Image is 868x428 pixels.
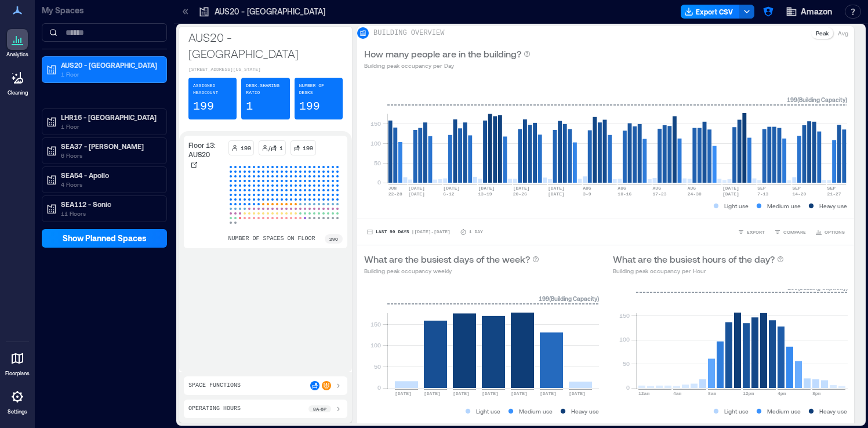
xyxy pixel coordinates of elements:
a: Floorplans [2,344,33,380]
span: Show Planned Spaces [63,233,147,244]
text: [DATE] [722,191,739,197]
p: 199 [193,99,214,115]
p: 1 Day [469,228,483,235]
p: BUILDING OVERVIEW [373,28,444,38]
button: OPTIONS [813,226,847,238]
a: Cleaning [3,64,32,100]
text: [DATE] [408,191,425,197]
button: Export CSV [681,5,740,19]
p: 11 Floors [61,209,158,218]
p: 199 [299,99,320,115]
p: Assigned Headcount [193,82,232,96]
p: Medium use [519,407,553,416]
p: Desk-sharing ratio [246,82,285,96]
button: COMPARE [772,226,808,238]
text: [DATE] [478,186,495,191]
text: [DATE] [395,391,412,396]
text: 17-23 [653,191,667,197]
p: Medium use [767,407,801,416]
span: EXPORT [747,228,765,235]
p: LHR16 - [GEOGRAPHIC_DATA] [61,113,158,122]
text: AUG [653,186,662,191]
p: Light use [476,407,500,416]
p: Cleaning [8,89,28,96]
text: SEP [827,186,836,191]
text: [DATE] [443,186,460,191]
text: AUG [583,186,591,191]
a: Analytics [3,26,32,61]
tspan: 100 [371,140,381,147]
p: 6 Floors [61,151,158,160]
button: Amazon [782,2,836,21]
tspan: 0 [377,179,381,186]
text: 24-30 [688,191,702,197]
p: Operating Hours [188,404,241,414]
p: How many people are in the building? [364,47,521,61]
text: 8am [708,391,717,396]
a: Settings [3,383,31,419]
text: 3-9 [583,191,591,197]
p: Space Functions [188,381,241,390]
p: Peak [816,28,829,38]
p: Heavy use [819,407,847,416]
tspan: 150 [371,120,381,127]
p: 4 Floors [61,180,158,189]
text: 21-27 [827,191,841,197]
tspan: 100 [371,342,381,349]
p: number of spaces on floor [228,234,315,244]
button: Show Planned Spaces [42,229,167,248]
p: 290 [329,235,338,242]
text: [DATE] [482,391,499,396]
p: What are the busiest hours of the day? [613,252,775,266]
tspan: 150 [619,312,629,319]
p: Number of Desks [299,82,338,96]
span: COMPARE [783,228,806,235]
span: Amazon [801,6,832,17]
text: [DATE] [540,391,557,396]
p: 199 [241,143,251,153]
text: 14-20 [792,191,806,197]
p: Medium use [767,201,801,211]
span: OPTIONS [825,228,845,235]
text: [DATE] [569,391,586,396]
p: Building peak occupancy weekly [364,266,539,275]
text: SEP [757,186,766,191]
p: AUS20 - [GEOGRAPHIC_DATA] [188,29,343,61]
p: [STREET_ADDRESS][US_STATE] [188,66,343,73]
p: 1 Floor [61,122,158,131]
p: Building peak occupancy per Hour [613,266,784,275]
p: AUS20 - [GEOGRAPHIC_DATA] [215,6,325,17]
tspan: 50 [622,360,629,367]
text: [DATE] [511,391,528,396]
p: What are the busiest days of the week? [364,252,530,266]
tspan: 150 [371,321,381,328]
tspan: 50 [374,363,381,370]
text: 4am [673,391,682,396]
text: 6-12 [443,191,454,197]
text: JUN [388,186,397,191]
text: 7-13 [757,191,768,197]
p: Floorplans [5,370,30,377]
p: Light use [724,201,749,211]
text: [DATE] [722,186,739,191]
p: Building peak occupancy per Day [364,61,531,70]
text: 22-28 [388,191,402,197]
p: Floor 13: AUS20 [188,140,224,159]
tspan: 50 [374,159,381,166]
p: 1 [279,143,283,153]
p: SEA54 - Apollo [61,171,158,180]
p: Heavy use [819,201,847,211]
button: EXPORT [735,226,767,238]
p: 1 Floor [61,70,158,79]
tspan: 100 [619,336,629,343]
text: [DATE] [513,186,530,191]
text: AUG [688,186,696,191]
p: 1 [246,99,253,115]
p: SEA112 - Sonic [61,200,158,209]
tspan: 0 [377,384,381,391]
p: AUS20 - [GEOGRAPHIC_DATA] [61,60,158,70]
button: Last 90 Days |[DATE]-[DATE] [364,226,453,238]
text: [DATE] [548,186,565,191]
text: 20-26 [513,191,527,197]
p: Analytics [6,51,28,58]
